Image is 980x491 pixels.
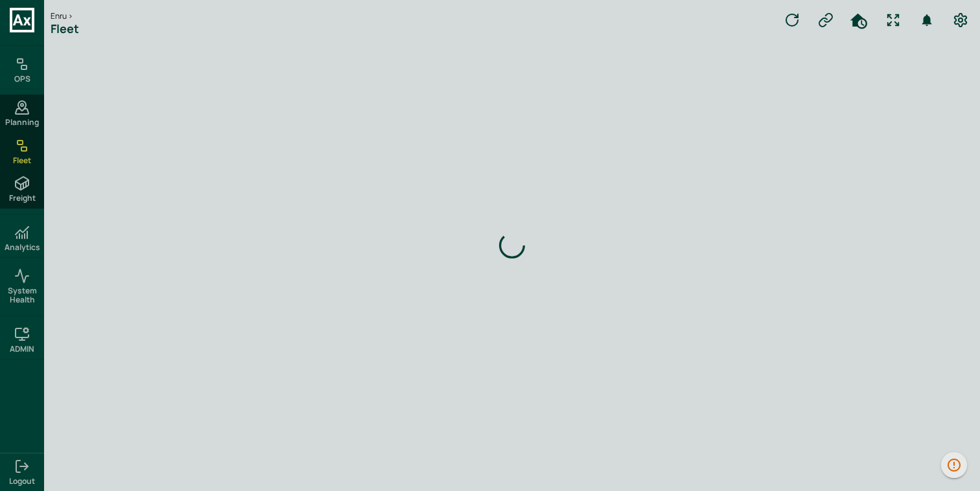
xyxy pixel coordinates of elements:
[10,345,34,354] h6: ADMIN
[14,74,30,84] h6: OPS
[13,156,31,165] span: Fleet
[5,118,39,127] span: Planning
[9,194,36,203] span: Freight
[5,243,40,252] h6: Analytics
[9,477,35,486] span: Logout
[3,286,41,305] span: System Health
